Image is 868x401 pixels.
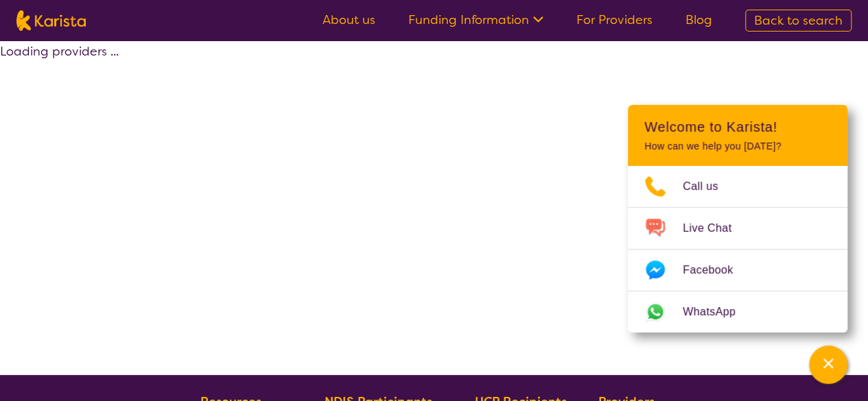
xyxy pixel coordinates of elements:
[16,10,86,31] img: Karista logo
[683,260,749,280] span: Facebook
[628,105,847,332] div: Channel Menu
[745,10,852,32] a: Back to search
[754,12,843,29] span: Back to search
[576,12,653,28] a: For Providers
[685,12,712,28] a: Blog
[408,12,543,28] a: Funding Information
[683,218,748,239] span: Live Chat
[683,302,752,322] span: WhatsApp
[644,141,831,152] p: How can we help you [DATE]?
[628,166,847,332] ul: Choose channel
[644,119,831,135] h2: Welcome to Karista!
[809,345,847,384] button: Channel Menu
[683,176,735,197] span: Call us
[322,12,375,28] a: About us
[628,291,847,332] a: Web link opens in a new tab.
